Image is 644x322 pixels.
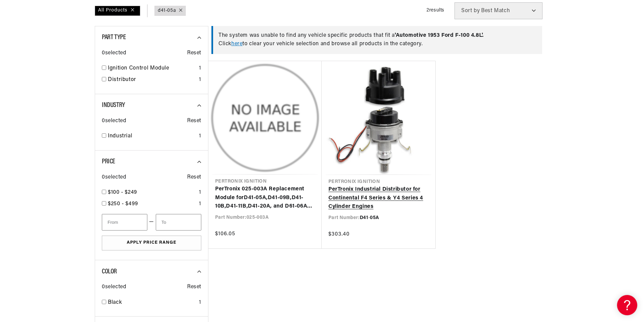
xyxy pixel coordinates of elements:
[187,173,201,182] span: Reset
[199,64,201,73] div: 1
[455,2,543,19] select: Sort by
[187,117,201,126] span: Reset
[95,6,140,16] div: All Products
[102,158,115,165] span: Price
[102,268,117,275] span: Color
[199,76,201,84] div: 1
[187,49,201,58] span: Reset
[158,7,176,15] a: d41-05a
[199,132,201,141] div: 1
[102,34,126,41] span: Part Type
[187,283,201,292] span: Reset
[231,41,242,47] a: here
[108,190,137,195] span: $100 - $249
[427,8,444,13] span: 2 results
[156,214,201,231] input: To
[102,283,126,292] span: 0 selected
[149,218,154,226] span: —
[102,173,126,182] span: 0 selected
[461,8,480,14] span: Sort by
[211,26,542,54] div: The system was unable to find any vehicle specific products that fit a Click to clear your vehicl...
[395,33,484,38] span: ' Automotive 1953 Ford F-100 4.8L '.
[199,200,201,209] div: 1
[102,236,201,251] button: Apply Price Range
[102,214,147,231] input: From
[328,185,429,211] a: PerTronix Industrial Distributor for Continental F4 Series & Y4 Series 4 Cylinder Engines
[102,117,126,126] span: 0 selected
[215,185,315,211] a: PerTronix 025-003A Replacement Module forD41-05A,D41-09B,D41-10B,D41-11B,D41-20A, and D61-06A Ind...
[108,64,196,73] a: Ignition Control Module
[108,76,196,84] a: Distributor
[108,132,196,141] a: Industrial
[102,102,125,109] span: Industry
[102,49,126,58] span: 0 selected
[108,298,196,307] a: Black
[108,201,138,207] span: $250 - $499
[199,298,201,307] div: 1
[199,188,201,197] div: 1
